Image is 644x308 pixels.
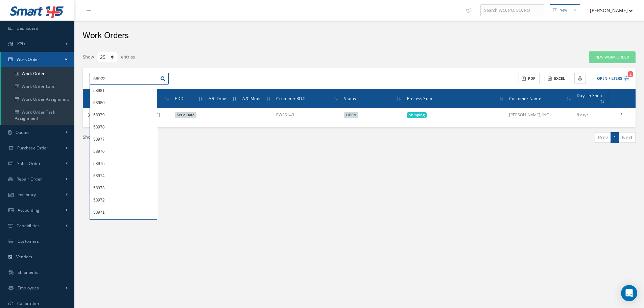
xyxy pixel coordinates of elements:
span: 58971 [93,210,104,215]
span: 58977 [93,137,104,142]
span: 58974 [93,173,104,178]
td: [DATE] [145,108,172,122]
span: 58976 [93,149,104,154]
td: 6 days [574,108,608,122]
span: 58980 [93,100,104,105]
a: Click to set or update the estimated delivery date [175,112,196,118]
h2: Work Orders [82,31,129,41]
span: Dashboard [17,25,39,31]
span: Work Order [17,56,40,62]
span: 58981 [93,88,104,93]
span: 58972 [93,198,104,203]
span: Inventory [18,192,36,197]
td: [PERSON_NAME], INC. [506,108,574,122]
span: EDD [175,95,184,101]
label: Show [83,51,94,61]
span: Days in Shop [577,92,602,98]
span: 58975 [93,161,104,166]
button: PDF [519,73,540,85]
a: Work Order Labor [1,80,74,93]
span: Shipments [18,269,39,275]
label: entries [121,51,135,61]
td: - [240,108,273,122]
span: Status [344,95,356,101]
span: 2 [628,71,633,77]
span: Quotes [16,129,30,135]
td: RWR5149 [273,108,341,122]
span: Capabilities [17,223,40,229]
button: [PERSON_NAME] [583,4,633,17]
div: Open Intercom Messenger [621,285,637,301]
div: Showing 1 to 1 of 1 records [78,132,359,148]
span: Vendors [16,254,32,260]
button: New [550,4,580,16]
span: Customer RO# [276,95,305,101]
span: A/C Model [242,95,263,101]
a: New Work Order [589,51,636,63]
span: 58973 [93,186,104,190]
span: Process Step [407,95,432,101]
span: Repair Order [17,176,42,182]
span: Shipping [407,112,427,118]
span: Customers [18,238,39,244]
input: Search WO, PO, SO, RO [480,4,544,17]
span: 58979 [93,113,104,117]
input: Search by Number [90,73,157,85]
span: Employees [18,285,39,291]
a: Work Order [1,52,74,67]
span: Accounting [18,207,40,213]
button: Open Filters2 [591,73,629,84]
div: New [559,7,567,13]
button: Excel [545,73,569,85]
span: OPEN [344,112,358,118]
span: Sales Order [17,161,41,166]
span: A/C Type [209,95,226,101]
a: Work Order Task Assignment [1,106,74,125]
span: Customer Name [509,95,541,101]
a: Work Order Assignment [1,93,74,106]
span: KPIs [17,41,25,47]
span: 58978 [93,125,104,129]
td: - [206,108,240,122]
span: Calibration [17,301,39,306]
a: 1 [611,132,619,143]
span: Purchase Order [17,145,48,151]
a: Work Order [1,67,74,80]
